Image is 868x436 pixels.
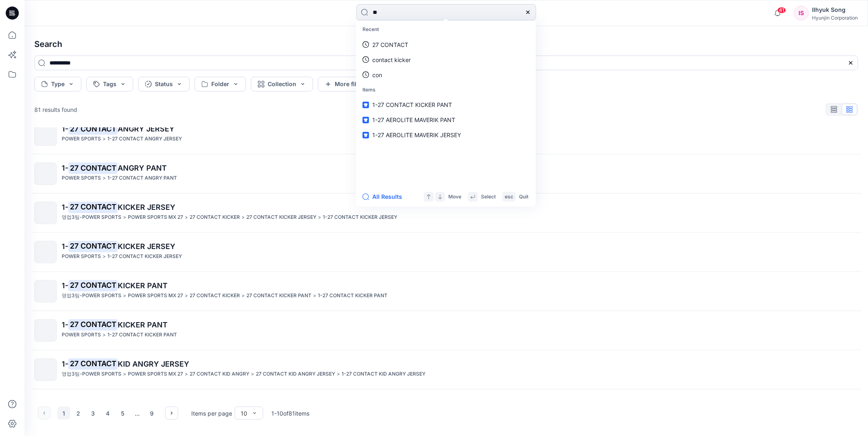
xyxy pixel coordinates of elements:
span: KICKER JERSEY [118,242,175,251]
a: 1-27 CONTACTANGRY PANTPOWER SPORTS>1-27 CONTACT ANGRY PANT [29,158,863,190]
mark: 27 CONTACT [68,162,118,174]
span: ANGRY JERSEY [118,125,174,133]
p: > [251,370,254,378]
p: > [313,291,316,300]
p: POWER SPORTS MX 27 [128,370,183,378]
div: Ilhyuk Song [812,5,858,15]
p: Move [448,193,461,201]
a: con [358,67,534,82]
span: 41 [777,7,786,13]
p: 1-27 CONTACT KID ANGRY JERSEY [342,370,425,378]
div: ... [131,407,144,420]
p: POWER SPORTS MX 27 [128,213,183,222]
a: 1-27 CONTACT KICKER PANT [358,97,534,112]
p: 1-27 CONTACT ANGRY PANT [107,174,177,182]
span: KICKER PANT [118,320,168,329]
button: All Results [362,192,407,202]
mark: 27 CONTACT [68,358,118,369]
a: contact kicker [358,52,534,67]
button: 4 [101,407,114,420]
h4: Search [28,33,865,56]
p: 27 CONTACT KICKER [190,213,240,222]
span: 1- [62,242,68,251]
button: More filters [318,77,374,91]
a: 1-27 CONTACTKICKER PANT영업3팀-POWER SPORTS>POWER SPORTS MX 27>27 CONTACT KICKER>27 CONTACT KICKER P... [29,275,863,307]
a: 1-27 CONTACTKID ANGRY PANT영업3팀-POWER SPORTS>POWER SPORTS MX 27>27 CONTACT KID ANGRY>27 CONTACT KI... [29,393,863,425]
button: Type [34,77,81,91]
p: 27 CONTACT [372,40,408,49]
a: 1-27 AEROLITE MAVERIK PANT [358,112,534,127]
p: > [103,331,106,339]
span: KICKER JERSEY [118,203,175,211]
p: > [123,291,126,300]
p: Recent [358,22,534,37]
p: POWER SPORTS [62,174,101,182]
button: Collection [251,77,313,91]
button: 5 [116,407,129,420]
p: POWER SPORTS MX 27 [128,291,183,300]
span: KID ANGRY JERSEY [118,360,189,368]
p: 1-27 CONTACT KICKER PANT [107,331,177,339]
div: 10 [241,409,247,418]
a: 1-27 CONTACTKID ANGRY JERSEY영업3팀-POWER SPORTS>POWER SPORTS MX 27>27 CONTACT KID ANGRY>27 CONTACT ... [29,354,863,386]
button: Status [138,77,190,91]
p: 1-27 CONTACT KICKER JERSEY [323,213,397,222]
span: KICKER PANT [118,281,168,290]
p: > [318,213,321,222]
span: 1-27 AEROLITE MAVERIK JERSEY [372,131,461,138]
p: 27 CONTACT KICKER JERSEY [246,213,316,222]
button: 1 [57,407,70,420]
span: ANGRY PANT [118,164,167,172]
p: 영업3팀-POWER SPORTS [62,370,121,378]
button: 9 [145,407,159,420]
button: Tags [86,77,133,91]
p: Items [358,82,534,98]
span: 1- [62,360,68,368]
a: 1-27 AEROLITE MAVERIK JERSEY [358,127,534,142]
a: 1-27 CONTACTKICKER JERSEYPOWER SPORTS>1-27 CONTACT KICKER JERSEY [29,236,863,268]
p: esc [505,193,513,201]
span: 1- [62,203,68,211]
span: 1- [62,320,68,329]
p: POWER SPORTS [62,252,101,261]
p: > [185,370,188,378]
p: 1-27 CONTACT KICKER JERSEY [107,252,182,261]
button: 3 [87,407,100,420]
p: 1-27 CONTACT ANGRY JERSEY [107,135,182,143]
p: > [103,252,106,261]
mark: 27 CONTACT [68,319,118,330]
p: > [185,291,188,300]
p: > [123,213,126,222]
p: POWER SPORTS [62,135,101,143]
p: > [185,213,188,222]
a: 1-27 CONTACTKICKER PANTPOWER SPORTS>1-27 CONTACT KICKER PANT [29,314,863,347]
mark: 27 CONTACT [68,123,118,134]
p: 1 - 10 of 81 items [271,409,309,418]
p: con [372,71,382,79]
span: 1- [62,164,68,172]
p: contact kicker [372,56,411,64]
p: > [242,213,245,222]
a: 1-27 CONTACTKICKER JERSEY영업3팀-POWER SPORTS>POWER SPORTS MX 27>27 CONTACT KICKER>27 CONTACT KICKER... [29,197,863,229]
p: 27 CONTACT KID ANGRY JERSEY [256,370,335,378]
mark: 27 CONTACT [68,280,118,291]
a: 27 CONTACT [358,37,534,52]
mark: 27 CONTACT [68,240,118,252]
p: 27 CONTACT KICKER [190,291,240,300]
p: Quit [519,193,528,201]
p: 27 CONTACT KID ANGRY [190,370,249,378]
p: > [103,135,106,143]
p: 1-27 CONTACT KICKER PANT [318,291,387,300]
mark: 27 CONTACT [68,201,118,213]
span: 1- [62,125,68,133]
p: > [123,370,126,378]
p: > [242,291,245,300]
p: Select [481,193,496,201]
div: Hyunjin Corporation [812,15,858,21]
button: 2 [72,407,85,420]
p: POWER SPORTS [62,331,101,339]
p: > [337,370,340,378]
p: 27 CONTACT KICKER PANT [246,291,311,300]
a: 1-27 CONTACTANGRY JERSEYPOWER SPORTS>1-27 CONTACT ANGRY JERSEY [29,118,863,151]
